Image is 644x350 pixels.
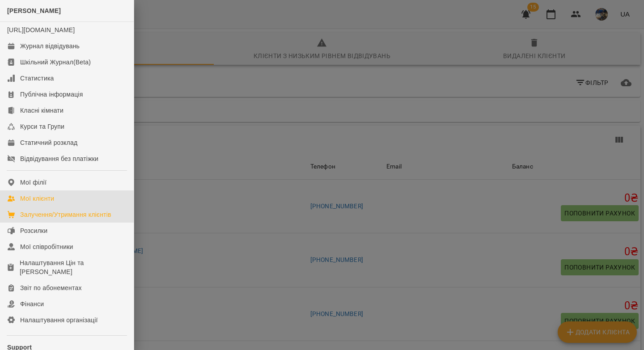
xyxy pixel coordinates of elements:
div: Статичний розклад [20,138,77,147]
div: Налаштування організації [20,316,98,325]
div: Шкільний Журнал(Beta) [20,58,91,67]
div: Відвідування без платіжки [20,154,98,163]
div: Публічна інформація [20,90,83,99]
div: Розсилки [20,226,47,235]
div: Класні кімнати [20,106,64,115]
div: Мої клієнти [20,194,54,203]
div: Звіт по абонементах [20,283,82,292]
div: Статистика [20,74,54,83]
div: Мої співробітники [20,242,73,251]
a: [URL][DOMAIN_NAME] [7,26,75,34]
div: Налаштування Цін та [PERSON_NAME] [20,258,127,276]
div: Залучення/Утримання клієнтів [20,210,111,219]
span: [PERSON_NAME] [7,7,61,14]
div: Курси та Групи [20,122,64,131]
div: Журнал відвідувань [20,42,80,51]
div: Фінанси [20,299,44,308]
div: Мої філії [20,178,47,187]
